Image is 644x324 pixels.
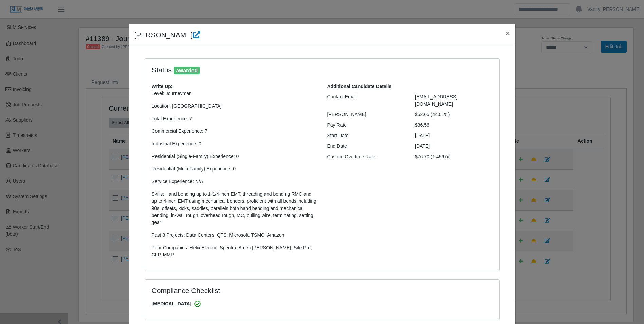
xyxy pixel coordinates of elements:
span: [MEDICAL_DATA] [152,300,493,307]
h4: [PERSON_NAME] [134,30,200,40]
b: Additional Candidate Details [327,84,392,89]
p: Level: Journeyman [152,90,317,97]
span: [EMAIL_ADDRESS][DOMAIN_NAME] [415,94,457,107]
p: Industrial Experience: 0 [152,140,317,147]
p: Service Experience: N/A [152,178,317,185]
div: [PERSON_NAME] [322,111,410,118]
div: $36.56 [410,122,498,129]
p: Location: [GEOGRAPHIC_DATA] [152,103,317,110]
span: $76.70 (1.4567x) [415,154,451,159]
p: Residential (Multi-Family) Experience: 0 [152,165,317,173]
div: $52.65 (44.01%) [410,111,498,118]
p: Prior Companies: Helix Electric, Spectra, Amec [PERSON_NAME], Site Pro, CLP, MMR [152,244,317,258]
p: Past 3 Projects: Data Centers, QTS, Microsoft, TSMC, Amazon [152,232,317,239]
span: × [505,29,510,37]
p: Skills: Hand bending up to 1-1/4-inch EMT, threading and bending RMC and up to 4-inch EMT using m... [152,191,317,226]
p: Total Experience: 7 [152,115,317,122]
div: Start Date [322,132,410,139]
div: Contact Email: [322,93,410,108]
h4: Status: [152,66,405,75]
div: Pay Rate [322,122,410,129]
p: Residential (Single-Family) Experience: 0 [152,153,317,160]
h4: Compliance Checklist [152,286,375,295]
button: Close [500,24,515,42]
div: [DATE] [410,132,498,139]
p: Commercial Experience: 7 [152,128,317,135]
b: Write Up: [152,84,173,89]
div: End Date [322,143,410,150]
span: [DATE] [415,143,430,149]
div: Custom Overtime Rate [322,153,410,160]
span: awarded [174,67,200,75]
